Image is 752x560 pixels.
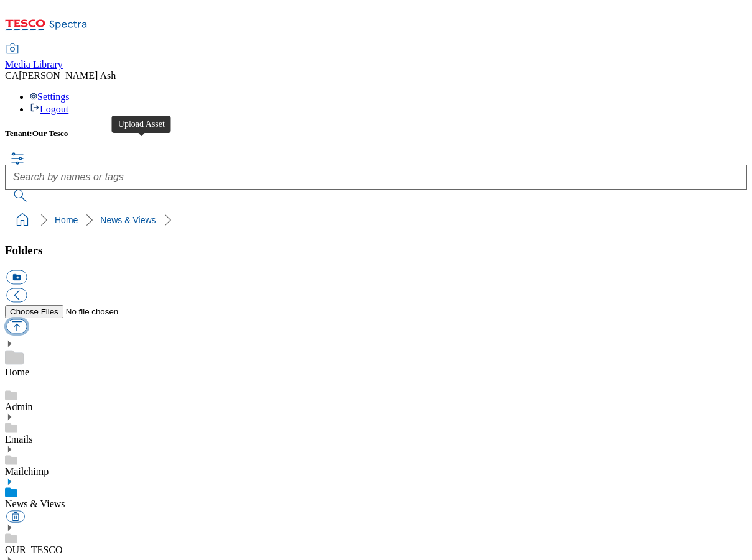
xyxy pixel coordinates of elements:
[5,208,747,232] nav: breadcrumb
[5,367,29,377] a: Home
[30,91,70,102] a: Settings
[19,70,116,81] span: [PERSON_NAME] Ash
[5,544,62,555] a: OUR_TESCO
[32,129,68,138] span: Our Tesco
[5,466,49,477] a: Mailchimp
[5,244,747,257] h3: Folders
[12,210,32,230] a: home
[5,434,32,444] a: Emails
[5,498,65,509] a: News & Views
[5,165,747,190] input: Search by names or tags
[5,402,32,412] a: Admin
[5,44,63,70] a: Media Library
[5,59,63,70] span: Media Library
[5,70,19,81] span: CA
[5,129,747,139] h5: Tenant:
[30,104,68,114] a: Logout
[100,215,156,225] a: News & Views
[55,215,78,225] a: Home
